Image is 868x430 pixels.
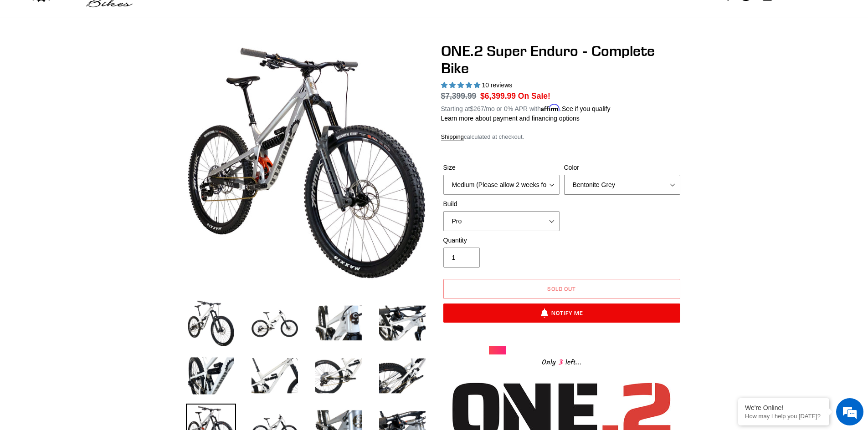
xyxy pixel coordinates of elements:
[441,91,477,101] s: $7,399.99
[441,81,482,89] span: 5.00 stars
[313,351,364,401] img: Load image into Gallery viewer, ONE.2 Super Enduro - Complete Bike
[480,91,516,101] span: $6,399.99
[745,404,822,411] div: We're Online!
[250,298,300,348] img: Load image into Gallery viewer, ONE.2 Super Enduro - Complete Bike
[541,104,560,111] span: Affirm
[441,132,683,142] div: calculated at checkout.
[556,357,565,368] span: 3
[377,298,427,348] img: Load image into Gallery viewer, ONE.2 Super Enduro - Complete Bike
[489,354,635,369] div: Only left...
[313,298,364,348] img: Load image into Gallery viewer, ONE.2 Super Enduro - Complete Bike
[564,163,680,172] label: Color
[518,90,550,102] span: On Sale!
[441,133,464,141] a: Shipping
[441,102,611,114] p: Starting at /mo or 0% APR with .
[186,351,236,401] img: Load image into Gallery viewer, ONE.2 Super Enduro - Complete Bike
[443,163,560,172] label: Size
[443,279,680,299] button: Sold out
[443,236,560,245] label: Quantity
[482,81,512,89] span: 10 reviews
[186,298,236,348] img: Load image into Gallery viewer, ONE.2 Super Enduro - Complete Bike
[547,285,576,292] span: Sold out
[441,115,580,122] a: Learn more about payment and financing options
[443,304,680,323] button: Notify Me
[441,42,683,77] h1: ONE.2 Super Enduro - Complete Bike
[470,105,484,112] span: $267
[745,413,822,420] p: How may I help you today?
[377,351,427,401] img: Load image into Gallery viewer, ONE.2 Super Enduro - Complete Bike
[443,199,560,209] label: Build
[250,351,300,401] img: Load image into Gallery viewer, ONE.2 Super Enduro - Complete Bike
[562,105,611,112] a: See if you qualify - Learn more about Affirm Financing (opens in modal)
